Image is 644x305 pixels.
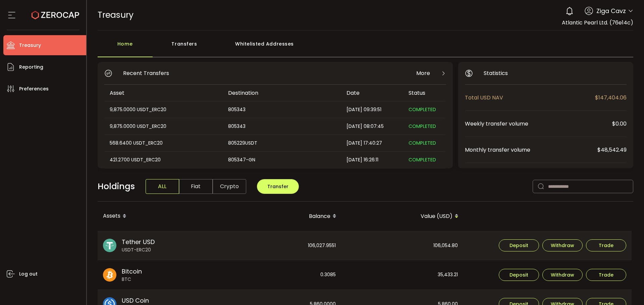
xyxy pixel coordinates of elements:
[19,269,38,279] span: Log out
[342,231,463,260] div: 106,054.80
[612,120,627,128] span: $0.00
[341,106,403,113] div: [DATE] 09:39:51
[409,123,436,130] span: COMPLETED
[562,19,633,26] span: Atlantic Pearl Ltd. (76e14c)
[223,139,340,147] div: 805229USDT
[220,231,341,260] div: 106,027.9551
[103,268,116,282] img: btc_portfolio.svg
[123,69,169,77] span: Recent Transfers
[551,243,574,248] span: Withdraw
[104,156,222,164] div: 421.2700 USDT_ERC20
[416,69,430,77] span: More
[19,62,43,72] span: Reporting
[341,139,403,147] div: [DATE] 17:40:27
[223,106,340,113] div: 805343
[341,123,403,130] div: [DATE] 08:07:45
[342,260,463,290] div: 35,433.21
[465,146,597,154] span: Monthly transfer volume
[220,211,342,222] div: Balance
[98,180,135,193] span: Holdings
[19,41,41,50] span: Treasury
[220,260,341,290] div: 0.3085
[586,239,626,251] button: Trade
[216,37,313,57] div: Whitelisted Addresses
[223,123,340,130] div: 805343
[153,37,216,57] div: Transfers
[542,269,583,281] button: Withdraw
[104,89,223,97] div: Asset
[599,243,613,248] span: Trade
[465,93,595,102] span: Total USD NAV
[122,267,142,276] span: Bitcoin
[499,269,539,281] button: Deposit
[341,156,403,164] div: [DATE] 16:26:11
[597,146,627,154] span: $48,542.49
[213,179,246,194] span: Crypto
[104,139,222,147] div: 568.6400 USDT_ERC20
[98,37,153,57] div: Home
[484,69,508,77] span: Statistics
[610,273,644,305] iframe: Chat Widget
[179,179,213,194] span: Fiat
[103,239,116,252] img: usdt_portfolio.svg
[342,211,464,222] div: Value (USD)
[104,123,222,130] div: 9,875.0000 USDT_ERC20
[19,84,49,94] span: Preferences
[586,269,626,281] button: Trade
[122,246,155,253] span: USDT-ERC20
[409,156,436,163] span: COMPLETED
[98,211,220,222] div: Assets
[223,89,341,97] div: Destination
[104,106,222,113] div: 9,875.0000 USDT_ERC20
[509,273,528,277] span: Deposit
[403,89,445,97] div: Status
[98,9,133,21] span: Treasury
[509,243,528,248] span: Deposit
[409,140,436,146] span: COMPLETED
[542,239,583,251] button: Withdraw
[146,179,179,194] span: ALL
[341,89,403,97] div: Date
[599,273,613,277] span: Trade
[409,106,436,113] span: COMPLETED
[223,156,340,164] div: 805347-GN
[596,6,626,15] span: Ziga Cavz
[122,296,149,305] span: USD Coin
[122,276,142,283] span: BTC
[267,183,288,190] span: Transfer
[499,239,539,251] button: Deposit
[257,179,299,194] button: Transfer
[551,273,574,277] span: Withdraw
[595,93,627,102] span: $147,404.06
[465,120,612,128] span: Weekly transfer volume
[122,237,155,246] span: Tether USD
